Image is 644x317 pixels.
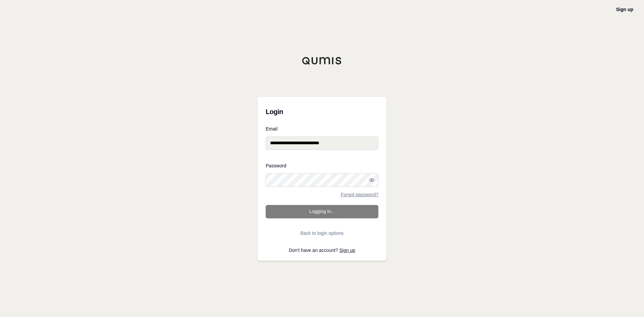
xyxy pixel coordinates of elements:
[266,126,378,131] label: Email
[266,248,378,253] p: Don't have an account?
[616,7,633,12] a: Sign up
[341,192,378,197] a: Forgot password?
[266,105,378,118] h3: Login
[266,163,378,168] label: Password
[339,248,355,253] a: Sign up
[302,57,342,65] img: Qumis
[266,226,378,240] button: Back to login options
